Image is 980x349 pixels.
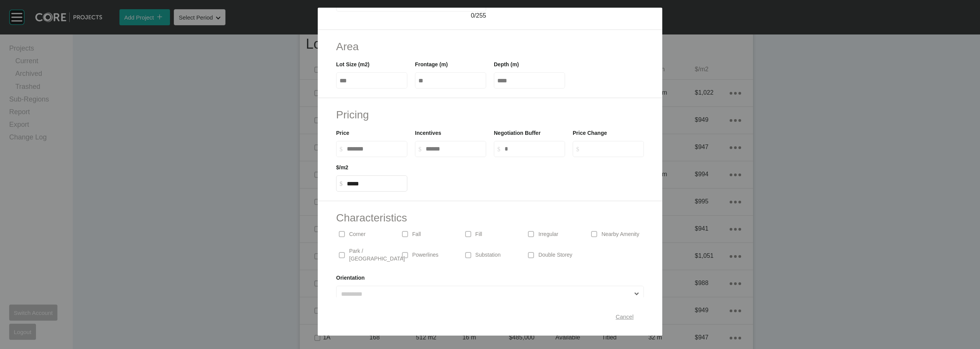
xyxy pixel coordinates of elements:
span: Close menu... [633,286,641,301]
h2: Pricing [336,107,644,122]
label: Negotiation Buffer [494,130,541,136]
tspan: $ [497,146,500,152]
input: $ [505,146,562,152]
input: $ [583,146,640,152]
h2: Area [336,39,644,54]
tspan: $ [340,146,343,152]
p: Fill [475,231,482,238]
label: Depth (m) [494,61,519,67]
label: Price Change [573,130,607,136]
label: Price [336,130,349,136]
p: Double Storey [538,251,572,259]
label: Lot Size (m2) [336,61,369,67]
h2: Characteristics [336,210,644,225]
p: Corner [349,231,366,238]
span: Cancel [616,313,634,320]
p: Substation [475,251,501,259]
label: Orientation [336,275,365,281]
input: $ [426,146,483,152]
tspan: $ [418,146,421,152]
p: Powerlines [412,251,438,259]
p: Fall [412,231,421,238]
p: Park / [GEOGRAPHIC_DATA] [349,247,405,262]
button: Cancel [607,308,642,324]
tspan: $ [576,146,579,152]
p: Nearby Amenity [601,231,639,238]
label: $/m2 [336,164,348,170]
input: $ [347,180,404,187]
div: / 255 [336,11,486,20]
tspan: $ [340,180,343,187]
label: Frontage (m) [415,61,448,67]
label: Incentives [415,130,441,136]
span: 0 [471,12,474,19]
p: Irregular [538,231,558,238]
input: $ [347,146,404,152]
